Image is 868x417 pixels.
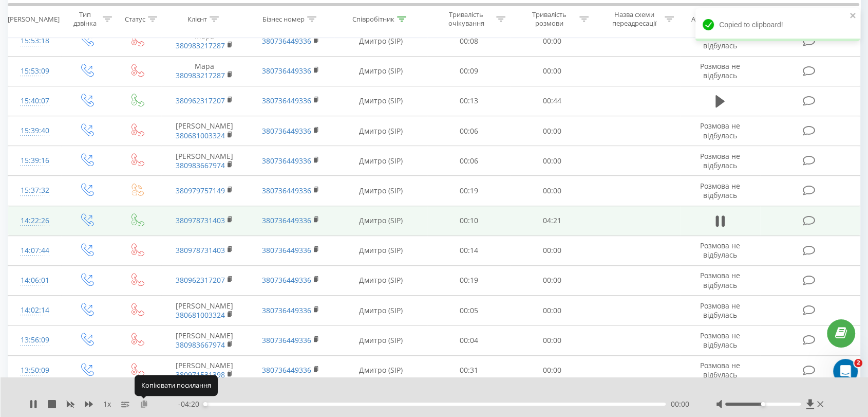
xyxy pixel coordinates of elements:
td: Дмитро (SIP) [334,146,427,176]
span: Розмова не відбулась [700,151,740,170]
a: 380962317207 [176,275,225,285]
div: 14:07:44 [18,241,51,261]
a: 380736449336 [262,66,311,76]
div: [PERSON_NAME] [8,15,60,24]
a: 380983667974 [176,340,225,350]
a: 380971531398 [176,370,225,379]
td: 00:04 [427,325,511,355]
a: 380736449336 [262,126,311,136]
span: Розмова не відбулась [700,181,740,200]
div: Назва схеми переадресації [607,11,662,28]
td: Дмитро (SIP) [334,265,427,295]
a: 380736449336 [262,335,311,345]
div: Клієнт [187,15,207,24]
a: 380736449336 [262,365,311,375]
td: Дмитро (SIP) [334,116,427,146]
a: 380736449336 [262,156,311,166]
td: Дмитро (SIP) [334,355,427,385]
span: 2 [854,359,862,367]
div: 14:02:14 [18,300,51,320]
div: Аудіозапис розмови [691,15,756,24]
td: 00:00 [511,56,594,86]
button: close [850,11,857,21]
a: 380681003324 [176,131,225,140]
td: Мара [161,26,248,56]
td: Дмитро (SIP) [334,56,427,86]
td: Мара [161,56,248,86]
div: Тривалість розмови [522,11,577,28]
div: Тип дзвінка [70,11,100,28]
div: 15:39:16 [18,151,51,171]
td: 00:10 [427,206,511,235]
a: 380736449336 [262,36,311,46]
td: Дмитро (SIP) [334,26,427,56]
td: 00:06 [427,146,511,176]
span: Розмова не відбулась [700,331,740,350]
a: 380681003324 [176,310,225,320]
td: [PERSON_NAME] [161,116,248,146]
td: 00:19 [427,265,511,295]
td: 00:13 [427,86,511,116]
td: 00:31 [427,355,511,385]
a: 380736449336 [262,96,311,105]
div: 13:50:09 [18,360,51,380]
span: Розмова не відбулась [700,301,740,320]
div: 15:39:40 [18,121,51,141]
td: Дмитро (SIP) [334,86,427,116]
div: 15:53:09 [18,61,51,81]
td: Дмитро (SIP) [334,235,427,265]
span: 00:00 [671,399,689,409]
a: 380736449336 [262,186,311,195]
div: Тривалість очікування [439,11,494,28]
a: 380736449336 [262,245,311,255]
td: 00:14 [427,235,511,265]
td: 04:21 [511,206,594,235]
a: 380978731403 [176,215,225,225]
span: - 04:20 [178,399,204,409]
td: [PERSON_NAME] [161,355,248,385]
td: [PERSON_NAME] [161,296,248,325]
div: Accessibility label [761,402,765,406]
td: 00:00 [511,235,594,265]
a: 380736449336 [262,305,311,315]
a: 380983667974 [176,160,225,170]
td: 00:09 [427,56,511,86]
div: Бізнес номер [262,15,305,24]
td: 00:00 [511,26,594,56]
span: Розмова не відбулась [700,241,740,260]
td: [PERSON_NAME] [161,146,248,176]
span: Розмова не відбулась [700,270,740,289]
td: 00:00 [511,325,594,355]
td: Дмитро (SIP) [334,325,427,355]
a: 380736449336 [262,275,311,285]
div: 14:06:01 [18,270,51,291]
td: Дмитро (SIP) [334,176,427,206]
span: Розмова не відбулась [700,360,740,379]
td: 00:00 [511,296,594,325]
td: Дмитро (SIP) [334,206,427,235]
div: Копіювати посилання [135,375,218,395]
a: 380983217287 [176,41,225,50]
a: 380983217287 [176,70,225,80]
td: 00:06 [427,116,511,146]
div: Copied to clipboard! [695,8,860,41]
span: Розмова не відбулась [700,121,740,140]
td: 00:00 [511,265,594,295]
td: 00:19 [427,176,511,206]
td: [PERSON_NAME] [161,325,248,355]
a: 380962317207 [176,96,225,105]
div: 15:53:18 [18,31,51,51]
div: Статус [125,15,145,24]
a: 380736449336 [262,215,311,225]
td: Дмитро (SIP) [334,296,427,325]
span: 1 x [103,399,111,409]
div: 15:40:07 [18,91,51,111]
td: 00:00 [511,355,594,385]
td: 00:00 [511,116,594,146]
td: 00:05 [427,296,511,325]
div: Співробітник [352,15,394,24]
td: 00:00 [511,146,594,176]
div: 13:56:09 [18,330,51,350]
iframe: Intercom live chat [833,359,858,384]
td: 00:44 [511,86,594,116]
